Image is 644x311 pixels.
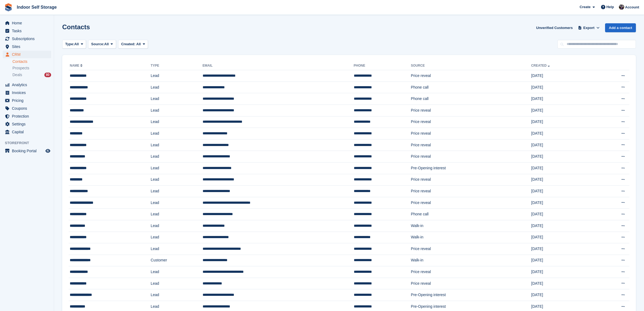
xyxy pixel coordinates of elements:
td: Phone call [411,93,531,105]
span: Help [606,4,614,10]
button: Source: All [88,40,116,49]
td: Lead [151,243,203,255]
span: Invoices [12,89,44,96]
a: Unverified Customers [534,23,575,32]
td: [DATE] [531,278,594,289]
td: [DATE] [531,139,594,151]
td: Price reveal [411,128,531,140]
td: [DATE] [531,186,594,197]
span: Protection [12,112,44,120]
td: [DATE] [531,197,594,209]
td: Price reveal [411,266,531,278]
span: All [136,42,141,46]
th: Type [151,61,203,70]
a: menu [3,19,51,27]
td: Pre-Opening interest [411,289,531,301]
td: Lead [151,186,203,197]
span: CRM [12,51,44,58]
td: [DATE] [531,174,594,186]
a: Created [531,64,551,67]
td: Lead [151,289,203,301]
td: Lead [151,82,203,93]
td: Price reveal [411,151,531,163]
span: Capital [12,128,44,136]
td: Price reveal [411,186,531,197]
td: Walk-in [411,220,531,232]
h1: Contacts [62,23,90,31]
span: Home [12,19,44,27]
a: menu [3,27,51,35]
td: Price reveal [411,105,531,116]
td: Lead [151,93,203,105]
span: Coupons [12,105,44,112]
td: [DATE] [531,255,594,266]
th: Email [203,61,354,70]
td: [DATE] [531,151,594,163]
span: Settings [12,120,44,128]
td: [DATE] [531,243,594,255]
span: Storefront [5,140,54,146]
td: Price reveal [411,139,531,151]
td: [DATE] [531,162,594,174]
a: Preview store [45,148,51,154]
span: All [74,41,79,47]
span: Analytics [12,81,44,89]
td: Lead [151,197,203,209]
td: Lead [151,162,203,174]
span: Export [583,25,595,31]
span: Booking Portal [12,147,44,155]
button: Export [577,23,601,32]
td: [DATE] [531,128,594,140]
td: Lead [151,105,203,116]
a: menu [3,51,51,58]
td: Lead [151,139,203,151]
span: Type: [65,41,74,47]
td: [DATE] [531,220,594,232]
span: Pricing [12,97,44,104]
a: Prospects [12,65,51,71]
td: Customer [151,255,203,266]
th: Source [411,61,531,70]
td: [DATE] [531,70,594,82]
td: [DATE] [531,232,594,243]
button: Type: All [62,40,86,49]
td: [DATE] [531,266,594,278]
td: Price reveal [411,197,531,209]
td: [DATE] [531,289,594,301]
th: Phone [354,61,411,70]
td: Phone call [411,209,531,220]
a: Deals 80 [12,72,51,78]
a: Contacts [12,59,51,64]
a: Add a contact [605,23,636,32]
a: menu [3,89,51,96]
a: menu [3,112,51,120]
span: Create [580,4,590,10]
a: menu [3,81,51,89]
img: Sandra Pomeroy [619,4,624,10]
a: menu [3,147,51,155]
td: Lead [151,220,203,232]
a: menu [3,97,51,104]
a: menu [3,105,51,112]
span: Tasks [12,27,44,35]
div: 80 [44,73,51,77]
td: [DATE] [531,93,594,105]
td: Lead [151,278,203,289]
a: menu [3,43,51,50]
td: Price reveal [411,70,531,82]
td: [DATE] [531,116,594,128]
td: Lead [151,128,203,140]
a: menu [3,128,51,136]
span: Created: [121,42,136,46]
td: [DATE] [531,82,594,93]
td: Lead [151,232,203,243]
span: Source: [91,41,104,47]
td: Lead [151,209,203,220]
td: Pre-Opening interest [411,162,531,174]
td: Price reveal [411,243,531,255]
td: Price reveal [411,116,531,128]
td: Lead [151,151,203,163]
td: [DATE] [531,209,594,220]
a: Indoor Self Storage [15,3,59,12]
td: Lead [151,174,203,186]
